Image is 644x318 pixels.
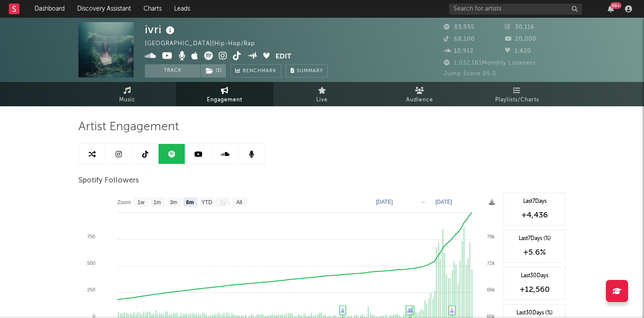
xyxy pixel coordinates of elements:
text: 750 [87,234,95,239]
a: ♫ [341,307,344,312]
text: 250 [87,287,95,292]
a: Live [273,82,371,106]
span: Spotify Followers [78,175,139,186]
text: 1w [138,199,145,206]
span: 10,912 [444,48,473,54]
span: Summary [297,69,323,74]
div: Last 7 Days [508,198,561,206]
text: YTD [202,199,212,206]
text: → [420,199,426,205]
span: 1,032,161 Monthly Listeners [444,60,536,66]
text: 66k [487,287,495,292]
text: 6m [186,199,194,206]
span: Playlists/Charts [495,95,539,105]
span: Music [119,95,136,105]
a: ♫ [450,307,454,312]
span: 20,000 [505,36,536,42]
a: Playlists/Charts [468,82,566,106]
a: Audience [371,82,468,106]
text: [DATE] [435,199,452,205]
button: (1) [201,64,226,78]
text: 1m [154,199,161,206]
text: 78k [487,234,495,239]
div: ivri [145,22,177,37]
button: 99+ [608,5,614,12]
span: Jump Score: 95.0 [444,71,496,77]
div: +5.6 % [508,247,561,258]
div: +12,560 [508,284,561,295]
div: Last 30 Days [508,272,561,280]
div: +4,436 [508,210,561,221]
span: Live [316,95,328,105]
text: Zoom [117,199,131,206]
a: Engagement [176,82,273,106]
text: All [236,199,242,206]
span: 1,420 [505,48,531,54]
div: Last 7 Days (%) [508,235,561,243]
span: 30,116 [505,24,535,30]
span: Engagement [207,95,242,105]
text: [DATE] [376,199,393,205]
div: Last 30 Days (%) [508,309,561,317]
div: 99 + [610,2,621,9]
text: 500 [87,260,95,266]
span: Artist Engagement [78,122,179,132]
text: 1y [220,199,226,206]
span: 83,955 [444,24,474,30]
span: Benchmark [243,66,276,77]
button: Edit [275,51,291,62]
text: 3m [170,199,178,206]
span: ( 1 ) [200,64,226,78]
input: Search for artists [449,4,582,15]
a: Music [78,82,176,106]
span: 68,100 [444,36,475,42]
a: Benchmark [230,64,281,78]
button: Track [145,64,200,78]
span: Audience [406,95,433,105]
text: 72k [487,260,495,266]
div: [GEOGRAPHIC_DATA] | Hip-Hop/Rap [145,39,265,49]
button: Summary [286,64,328,78]
a: ♫ [407,307,411,312]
